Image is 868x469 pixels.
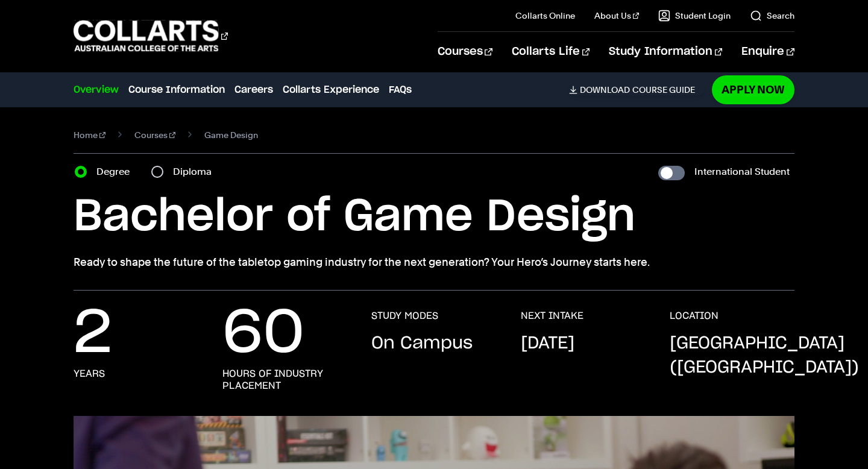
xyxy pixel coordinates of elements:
[134,127,175,143] a: Courses
[128,83,225,97] a: Course Information
[283,83,379,97] a: Collarts Experience
[521,332,574,356] p: [DATE]
[371,332,473,356] p: On Campus
[515,10,575,22] a: Collarts Online
[74,310,112,358] p: 2
[74,19,228,53] div: Go to homepage
[74,190,794,244] h1: Bachelor of Game Design
[222,310,304,358] p: 60
[580,84,630,95] span: Download
[750,10,794,22] a: Search
[389,83,412,97] a: FAQs
[74,368,105,380] h3: years
[741,32,794,72] a: Enquire
[594,10,639,22] a: About Us
[438,32,492,72] a: Courses
[670,332,859,380] p: [GEOGRAPHIC_DATA] ([GEOGRAPHIC_DATA])
[712,75,794,104] a: Apply Now
[173,163,219,180] label: Diploma
[371,310,438,322] h3: STUDY MODES
[74,83,119,97] a: Overview
[609,32,722,72] a: Study Information
[96,163,137,180] label: Degree
[222,368,347,392] h3: hours of industry placement
[234,83,273,97] a: Careers
[74,127,105,143] a: Home
[569,84,705,95] a: DownloadCourse Guide
[204,127,258,143] span: Game Design
[521,310,583,322] h3: NEXT INTAKE
[658,10,731,22] a: Student Login
[74,254,794,271] p: Ready to shape the future of the tabletop gaming industry for the next generation? Your Hero’s Jo...
[512,32,590,72] a: Collarts Life
[694,163,790,180] label: International Student
[670,310,719,322] h3: LOCATION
